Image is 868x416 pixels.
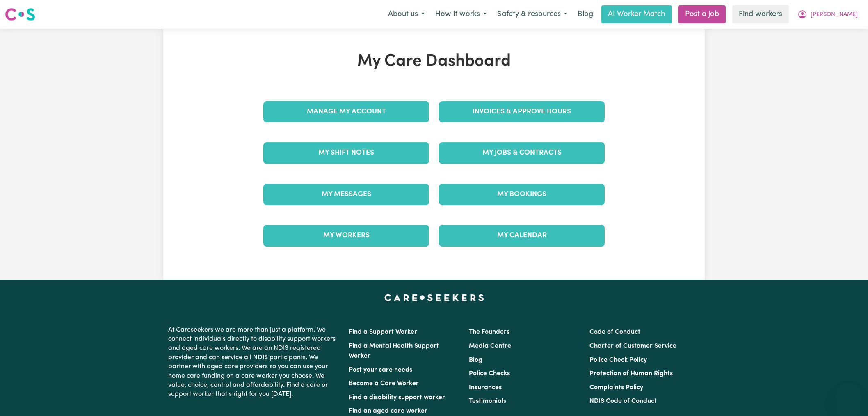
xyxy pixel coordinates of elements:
[430,6,492,23] button: How it works
[469,384,502,391] a: Insurances
[678,5,726,23] a: Post a job
[5,7,35,22] img: Careseekers logo
[811,10,858,19] span: [PERSON_NAME]
[589,357,647,363] a: Police Check Policy
[349,367,412,373] a: Post your care needs
[349,329,417,335] a: Find a Support Worker
[349,380,419,387] a: Become a Care Worker
[263,184,429,205] a: My Messages
[168,322,339,402] p: At Careseekers we are more than just a platform. We connect individuals directly to disability su...
[792,6,863,23] button: My Account
[258,52,610,72] h1: My Care Dashboard
[469,370,510,377] a: Police Checks
[439,184,605,205] a: My Bookings
[439,142,605,164] a: My Jobs & Contracts
[835,383,861,409] iframe: Button to launch messaging window
[732,5,789,23] a: Find workers
[492,6,573,23] button: Safety & resources
[601,5,672,23] a: AI Worker Match
[573,5,598,23] a: Blog
[469,343,511,349] a: Media Centre
[589,384,643,391] a: Complaints Policy
[5,5,35,24] a: Careseekers logo
[349,394,445,401] a: Find a disability support worker
[263,225,429,246] a: My Workers
[263,101,429,122] a: Manage My Account
[384,294,484,301] a: Careseekers home page
[349,343,439,359] a: Find a Mental Health Support Worker
[349,408,427,414] a: Find an aged care worker
[263,142,429,164] a: My Shift Notes
[589,343,676,349] a: Charter of Customer Service
[469,329,509,335] a: The Founders
[439,225,605,246] a: My Calendar
[383,6,430,23] button: About us
[589,370,673,377] a: Protection of Human Rights
[589,329,640,335] a: Code of Conduct
[439,101,605,122] a: Invoices & Approve Hours
[469,398,506,404] a: Testimonials
[589,398,657,404] a: NDIS Code of Conduct
[469,357,482,363] a: Blog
